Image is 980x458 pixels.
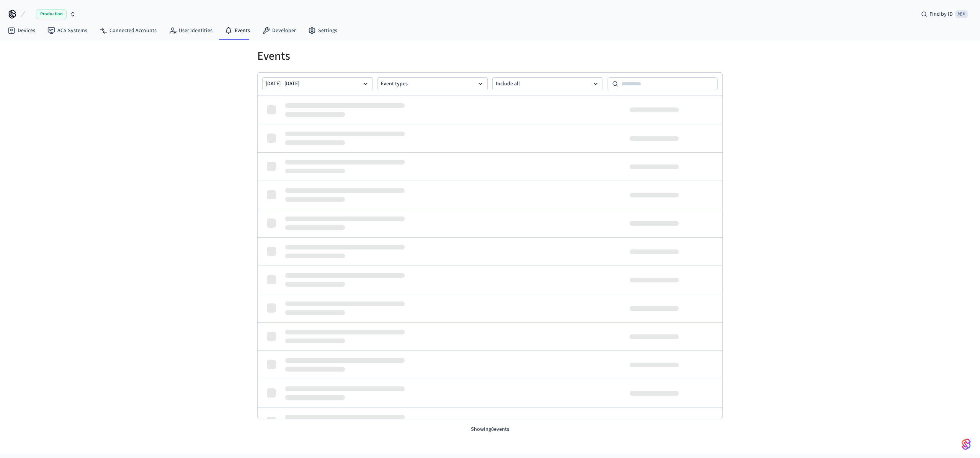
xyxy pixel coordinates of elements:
a: User Identities [163,24,219,37]
a: Connected Accounts [93,24,163,37]
p: Showing 0 events [257,425,723,434]
a: Events [219,24,256,37]
div: Find by ID⌘ K [915,7,974,21]
span: ⌘ K [955,10,968,18]
h1: Events [257,49,723,63]
button: Include all [492,77,603,90]
a: Settings [302,24,343,37]
span: Find by ID [929,10,953,18]
a: ACS Systems [41,24,93,37]
button: [DATE] - [DATE] [262,77,373,90]
a: Devices [2,24,41,37]
a: Developer [256,24,302,37]
button: Event types [377,77,488,90]
img: SeamLogoGradient.69752ec5.svg [962,438,971,450]
span: Production [36,9,67,19]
